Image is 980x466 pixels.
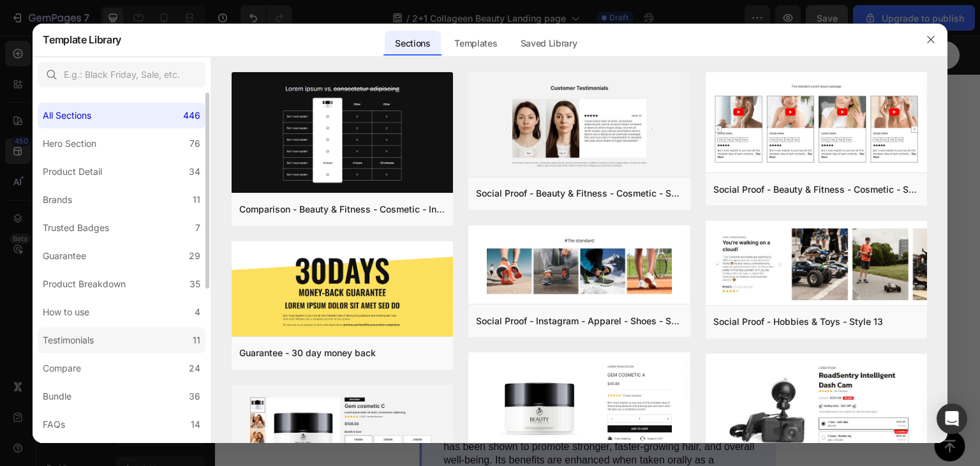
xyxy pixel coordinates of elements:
[385,31,440,56] div: Sections
[476,186,682,201] div: Social Proof - Beauty & Fitness - Cosmetic - Style 16
[510,31,588,56] div: Saved Library
[675,13,730,26] div: Shop Now
[193,192,200,207] div: 11
[937,403,967,434] div: Open Intercom Messenger
[189,389,200,404] div: 36
[43,304,89,320] div: How to use
[189,276,200,292] div: 35
[706,72,927,176] img: sp8.png
[468,72,690,179] img: sp16.png
[131,12,653,27] p: BEGIN YOUR TRANSFORMATION. LIMITED TIME ONLY GET The 2+1 NOW
[189,136,200,151] div: 76
[476,313,682,329] div: Social Proof - Instagram - Apparel - Shoes - Style 30
[444,31,507,56] div: Templates
[191,417,200,432] div: 14
[43,164,102,179] div: Product Detail
[713,182,919,197] div: Social Proof - Beauty & Fitness - Cosmetic - Style 8
[43,333,94,348] div: Testimonials
[43,108,91,123] div: All Sections
[43,248,86,264] div: Guarantee
[195,220,200,236] div: 7
[43,276,126,292] div: Product Breakdown
[205,236,560,329] p: Hormonal fluctuations, particularly changes in androgens like dihydrotestosterone (DHT), can sign...
[195,304,200,320] div: 4
[22,11,124,27] p: Layzinskin
[43,220,109,236] div: Trusted Badges
[239,202,445,217] div: Comparison - Beauty & Fitness - Cosmetic - Ingredients - Style 19
[204,204,561,214] img: gempages_540914423640884095-d5aa4905-9755-40d8-a523-be221af2eeca.png
[239,345,376,361] div: Guarantee - 30 day money back
[43,192,72,207] div: Brands
[660,5,745,33] a: Shop Now
[232,72,453,195] img: c19.png
[189,248,200,264] div: 29
[193,333,200,348] div: 11
[189,361,200,376] div: 24
[713,314,883,329] div: Social Proof - Hobbies & Toys - Style 13
[38,62,205,87] input: E.g.: Black Friday, Sale, etc.
[43,417,65,432] div: FAQs
[228,365,540,458] p: Finally, a breakthrough solution that targets hair loss at its root cause – a comprehensive appro...
[43,23,121,56] h2: Template Library
[43,136,96,151] div: Hero Section
[706,221,927,308] img: sp13.png
[189,164,200,179] div: 34
[232,241,453,339] img: g30.png
[205,174,560,193] p: 3. Hormonal Imbalances
[43,361,81,376] div: Compare
[183,108,200,123] div: 446
[468,225,690,307] img: sp30.png
[43,389,71,404] div: Bundle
